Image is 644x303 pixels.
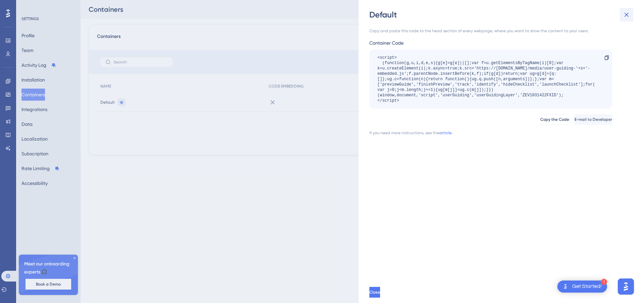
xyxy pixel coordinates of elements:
[369,39,612,47] div: Container Code
[574,114,612,125] button: E-mail to Developer
[369,130,439,136] div: If you need more instructions, see the
[369,287,380,298] button: Close
[572,283,602,290] div: Get Started!
[369,28,612,34] div: Copy and paste this code to the head section of every webpage, where you want to show the content...
[557,281,607,293] div: Open Get Started! checklist, remaining modules: 1
[377,55,597,103] div: <script> (function(g,u,i,d,e,s){g[e]=g[e]||[];var f=u.getElementsByTagName(i)[0];var k=u.createEl...
[540,117,569,122] span: Copy the Code
[439,130,453,136] a: article.
[574,117,612,122] span: E-mail to Developer
[616,276,636,297] iframe: UserGuiding AI Assistant Launcher
[601,279,607,285] div: 1
[369,9,635,20] div: Default
[561,283,569,291] img: launcher-image-alternative-text
[369,290,380,295] span: Close
[540,114,569,125] button: Copy the Code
